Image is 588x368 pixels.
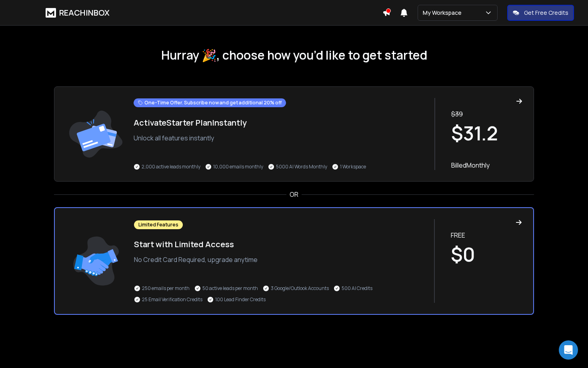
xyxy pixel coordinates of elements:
p: 25 Email Verification Credits [142,296,202,303]
div: OR [54,190,534,199]
p: Billed Monthly [451,160,522,170]
img: trail [66,98,126,170]
p: 50 active leads per month [202,285,258,292]
p: 500 AI Credits [342,285,372,292]
p: 100 Lead Finder Credits [215,296,266,303]
img: trail [66,219,126,303]
p: 3 Google/Outlook Accounts [271,285,329,292]
div: Limited Features [134,220,183,229]
h1: $0 [451,245,522,264]
div: Open Intercom Messenger [559,340,578,360]
h1: $ 31.2 [451,124,522,143]
div: One-Time Offer. Subscribe now and get additional 20% off [134,98,286,107]
p: Get Free Credits [524,9,568,17]
p: $ 39 [451,109,522,119]
p: 10,000 emails monthly [213,164,263,170]
p: 5000 AI Words Monthly [276,164,327,170]
h1: Start with Limited Access [134,239,426,250]
p: 250 emails per month [142,285,190,292]
p: Unlock all features instantly [134,133,426,143]
p: No Credit Card Required, upgrade anytime [134,255,426,264]
p: FREE [451,230,522,240]
p: 2,000 active leads monthly [142,164,200,170]
p: 1 Workspace [340,164,366,170]
button: Get Free Credits [507,5,574,21]
img: logo [46,8,56,18]
p: My Workspace [423,9,465,17]
h1: Hurray 🎉, choose how you’d like to get started [54,48,534,62]
h1: Activate Starter Plan Instantly [134,117,426,128]
h1: REACHINBOX [59,7,110,18]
